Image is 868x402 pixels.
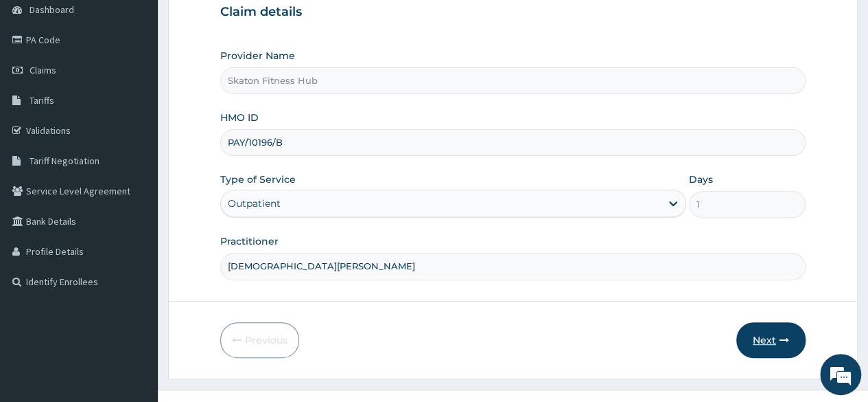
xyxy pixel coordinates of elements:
[220,129,806,156] input: Enter HMO ID
[220,49,295,63] label: Provider Name
[220,5,806,20] h3: Claim details
[220,111,259,124] label: HMO ID
[736,322,806,358] button: Next
[30,94,54,107] span: Tariffs
[30,3,74,16] span: Dashboard
[30,155,99,167] span: Tariff Negotiation
[71,77,231,95] div: Chat with us now
[30,64,56,76] span: Claims
[220,234,279,248] label: Practitioner
[220,322,299,358] button: Previous
[689,172,713,186] label: Days
[220,253,806,280] input: Enter Name
[220,172,296,186] label: Type of Service
[25,69,56,103] img: d_794563401_company_1708531726252_794563401
[80,116,189,255] span: We're online!
[7,261,261,309] textarea: Type your message and hit 'Enter'
[225,7,258,40] div: Minimize live chat window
